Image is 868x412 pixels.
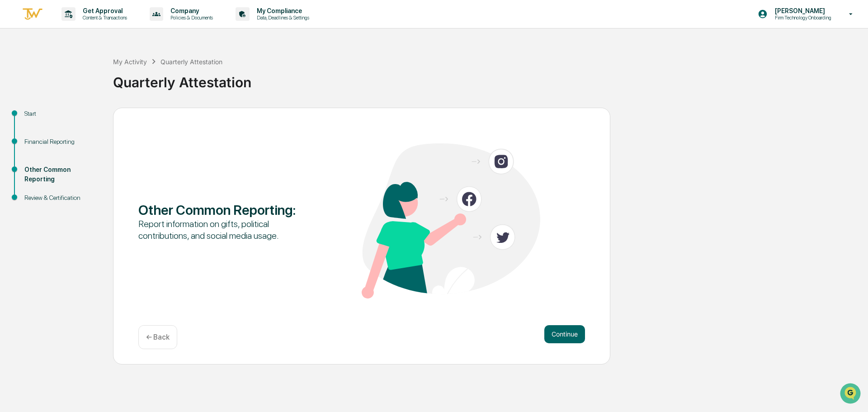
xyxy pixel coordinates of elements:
span: Pylon [90,153,109,160]
p: [PERSON_NAME] [768,7,836,14]
button: Continue [544,325,585,343]
p: Policies & Documents [163,14,217,21]
div: Review & Certification [24,193,99,203]
iframe: Open customer support [839,382,863,407]
div: Other Common Reporting : [138,202,317,218]
a: 🔎Data Lookup [5,128,61,144]
div: 🖐️ [9,115,16,122]
div: We're available if you need us! [31,78,114,85]
span: Attestations [75,114,112,123]
p: How can we help? [9,19,165,33]
div: My Activity [113,58,147,66]
span: Preclearance [18,114,58,123]
button: Start new chat [154,72,165,83]
div: Quarterly Attestation [113,67,863,90]
div: Other Common Reporting [24,165,99,184]
img: Other Common Reporting [362,143,540,298]
div: Financial Reporting [24,137,99,147]
div: Start new chat [31,69,148,78]
p: Content & Transactions [75,14,132,21]
a: 🖐️Preclearance [5,110,62,127]
div: Start [24,109,99,118]
a: Powered byPylon [64,153,109,160]
span: Data Lookup [18,131,57,140]
p: Get Approval [75,7,132,14]
div: Quarterly Attestation [160,58,222,66]
img: 1746055101610-c473b297-6a78-478c-a979-82029cc54cd1 [9,69,25,85]
a: 🗄️Attestations [62,110,116,127]
div: Report information on gifts, political contributions, and social media usage. [138,218,317,242]
div: 🗄️ [66,115,73,122]
p: ← Back [146,333,170,341]
div: 🔎 [9,132,16,139]
img: logo [22,7,43,22]
p: Firm Technology Onboarding [768,14,836,21]
p: Company [163,7,217,14]
p: Data, Deadlines & Settings [250,14,314,21]
p: My Compliance [250,7,314,14]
